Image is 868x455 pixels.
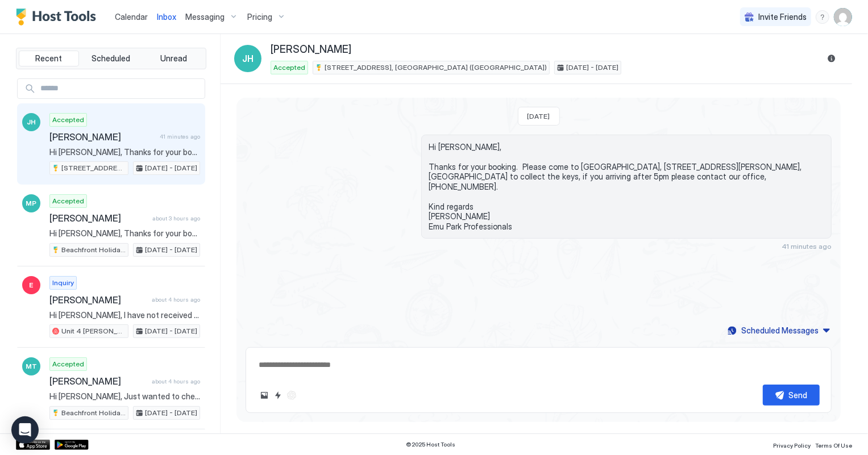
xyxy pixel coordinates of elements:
span: Messaging [185,12,225,22]
span: Hi [PERSON_NAME], Thanks for your booking. Please come to [GEOGRAPHIC_DATA], [STREET_ADDRESS][PER... [49,228,200,239]
a: Inbox [157,11,176,23]
button: Send [763,385,820,406]
span: MP [26,198,37,208]
span: [DATE] - [DATE] [145,408,197,418]
span: about 4 hours ago [152,296,200,303]
div: Open Intercom Messenger [11,416,39,444]
span: Pricing [247,12,272,22]
a: Google Play Store [55,440,89,450]
span: Scheduled [92,53,131,64]
span: [PERSON_NAME] [49,375,147,387]
div: User profile [834,8,852,26]
span: Hi [PERSON_NAME], Thanks for your booking. Please come to [GEOGRAPHIC_DATA], [STREET_ADDRESS][PER... [429,142,824,232]
span: Accepted [52,196,84,206]
button: Scheduled [81,51,142,66]
div: Send [789,389,808,401]
input: Input Field [36,79,205,98]
span: Terms Of Use [815,442,852,449]
span: [STREET_ADDRESS], [GEOGRAPHIC_DATA] ([GEOGRAPHIC_DATA]) [325,62,547,73]
button: Unread [143,51,203,66]
span: JH [242,52,254,65]
span: [DATE] - [DATE] [145,245,197,255]
span: Invite Friends [758,12,807,22]
span: [DATE] - [DATE] [145,326,197,336]
span: about 4 hours ago [152,378,200,385]
span: [PERSON_NAME] [271,43,351,56]
span: Hi [PERSON_NAME], Just wanted to check in and make sure you have everything you need? Hope you're... [49,391,200,402]
div: Scheduled Messages [741,324,819,336]
span: Hi [PERSON_NAME], I have not received your booking, regards [PERSON_NAME] [49,310,200,320]
span: 41 minutes ago [782,242,832,251]
span: [PERSON_NAME] [49,212,148,224]
span: Unread [160,53,187,64]
span: Inbox [157,12,176,22]
span: [DATE] - [DATE] [145,163,197,173]
span: Calendar [115,12,148,22]
span: [DATE] [528,112,550,120]
span: Hi [PERSON_NAME], Thanks for your booking. Please come to [GEOGRAPHIC_DATA], [STREET_ADDRESS][PER... [49,147,200,157]
a: Host Tools Logo [16,9,101,26]
span: E [30,280,34,290]
span: Accepted [52,359,84,369]
a: Calendar [115,11,148,23]
span: Beachfront Holiday Cottage [61,245,126,255]
span: Unit 4 [PERSON_NAME] [61,326,126,336]
button: Upload image [258,389,271,402]
div: menu [816,10,829,24]
span: [PERSON_NAME] [49,131,155,143]
span: Privacy Policy [773,442,811,449]
span: [PERSON_NAME] [49,294,147,306]
a: App Store [16,440,50,450]
span: [STREET_ADDRESS], [GEOGRAPHIC_DATA] ([GEOGRAPHIC_DATA]) [61,163,126,173]
a: Privacy Policy [773,439,811,450]
button: Quick reply [271,389,285,402]
span: Accepted [52,115,84,125]
span: MT [26,361,37,371]
span: Beachfront Holiday Cottage [61,408,126,418]
span: © 2025 Host Tools [406,441,456,448]
span: Accepted [273,62,305,73]
button: Reservation information [825,52,838,65]
a: Terms Of Use [815,439,852,450]
span: JH [27,117,36,127]
span: Inquiry [52,278,74,288]
span: [DATE] - [DATE] [566,62,618,73]
span: 41 minutes ago [160,133,200,140]
span: Recent [35,53,62,64]
button: Recent [19,51,79,66]
div: tab-group [16,48,206,69]
span: about 3 hours ago [152,215,200,222]
button: Scheduled Messages [726,323,832,338]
